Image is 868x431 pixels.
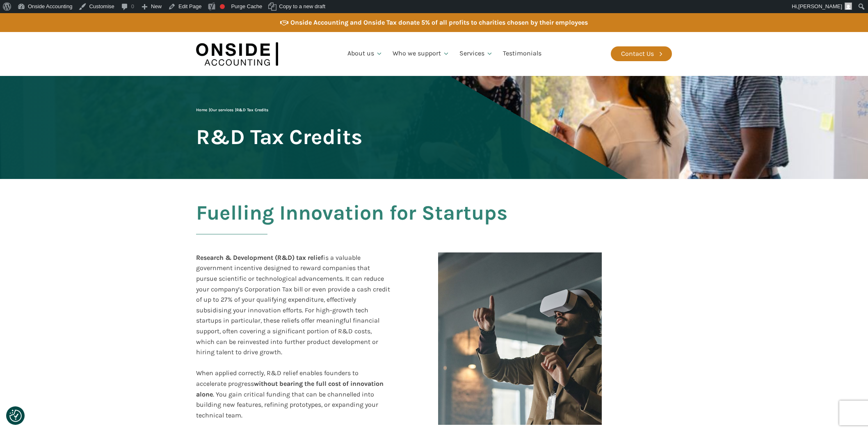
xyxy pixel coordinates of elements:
[290,17,588,28] div: Onside Accounting and Onside Tax donate 5% of all profits to charities chosen by their employees
[798,3,842,9] span: [PERSON_NAME]
[621,48,654,59] div: Contact Us
[196,252,390,431] div: is a valuable government incentive designed to reward companies that pursue scientific or technol...
[236,108,268,112] span: R&D Tax Credits
[296,254,323,261] b: tax relief
[196,108,268,112] span: | |
[498,40,546,68] a: Testimonials
[9,410,22,422] img: Revisit consent button
[196,202,672,244] h2: Fuelling Innovation for Startups
[388,40,455,68] a: Who we support
[196,38,278,70] img: Onside Accounting
[455,40,498,68] a: Services
[343,40,388,68] a: About us
[196,108,207,112] a: Home
[220,4,225,9] div: Focus keyphrase not set
[210,108,233,112] a: Our services
[9,410,22,422] button: Consent Preferences
[611,46,672,61] a: Contact Us
[196,254,295,261] b: Research & Development (R&D)
[196,126,362,148] span: R&D Tax Credits
[196,380,384,398] b: without bearing the full cost of innovation alone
